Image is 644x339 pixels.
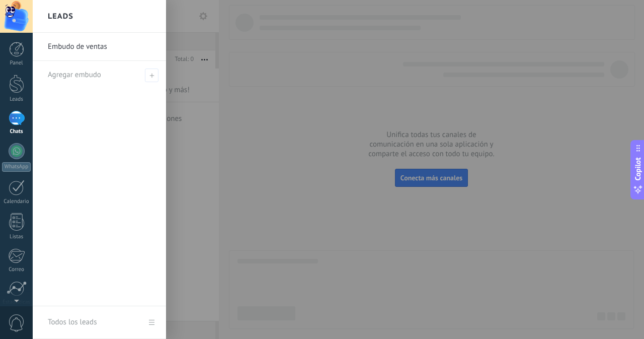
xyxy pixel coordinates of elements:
[633,157,643,180] span: Copilot
[2,96,31,103] div: Leads
[48,308,97,336] div: Todos los leads
[2,266,31,273] div: Correo
[2,198,31,205] div: Calendario
[48,1,73,32] h2: Leads
[2,162,31,172] div: WhatsApp
[2,128,31,135] div: Chats
[48,70,101,80] span: Agregar embudo
[145,69,158,82] span: Agregar embudo
[2,234,31,240] div: Listas
[48,33,156,61] a: Embudo de ventas
[2,60,31,66] div: Panel
[33,306,166,339] a: Todos los leads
